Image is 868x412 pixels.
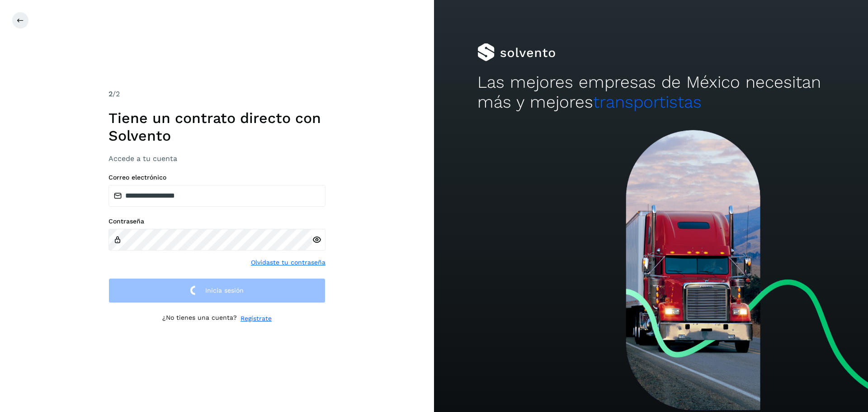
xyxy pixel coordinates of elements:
h3: Accede a tu cuenta [108,154,325,163]
span: Inicia sesión [205,287,244,294]
a: Olvidaste tu contraseña [251,258,325,267]
span: transportistas [593,92,702,112]
a: Regístrate [241,314,272,323]
h2: Las mejores empresas de México necesitan más y mejores [477,72,825,113]
label: Correo electrónico [108,174,325,181]
p: ¿No tienes una cuenta? [162,314,237,323]
div: /2 [108,89,325,99]
button: Inicia sesión [108,278,325,303]
label: Contraseña [108,218,325,225]
h1: Tiene un contrato directo con Solvento [108,109,325,144]
span: 2 [108,90,113,98]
